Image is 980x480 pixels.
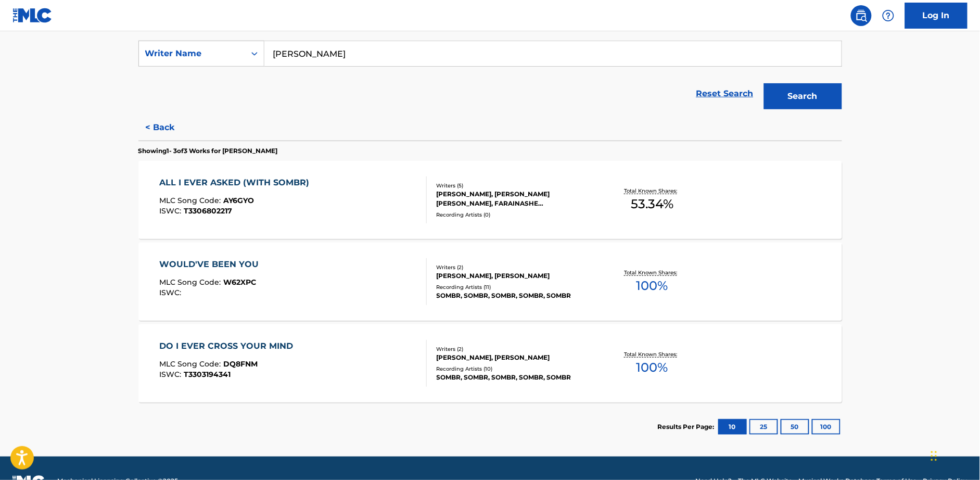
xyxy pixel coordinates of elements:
div: [PERSON_NAME], [PERSON_NAME] [437,271,594,281]
span: 100 % [637,358,668,377]
div: DO I EVER CROSS YOUR MIND [159,340,298,352]
a: Public Search [851,5,872,26]
span: MLC Song Code : [159,277,223,287]
button: 25 [749,419,778,435]
a: Reset Search [691,82,759,105]
img: help [882,9,895,22]
div: Recording Artists ( 11 ) [437,283,594,291]
div: Drag [931,440,937,472]
span: DQ8FNM [223,359,258,369]
iframe: Chat Widget [928,430,980,480]
p: Total Known Shares: [625,187,680,195]
button: 50 [781,419,809,435]
button: 100 [812,419,841,435]
div: Help [878,5,899,26]
p: Results Per Page: [658,422,717,432]
span: W62XPC [223,277,256,287]
a: DO I EVER CROSS YOUR MINDMLC Song Code:DQ8FNMISWC:T3303194341Writers (2)[PERSON_NAME], [PERSON_NA... [138,324,842,402]
button: < Back [138,115,201,141]
span: T3306802217 [184,206,232,216]
span: ISWC : [159,206,184,216]
div: Writers ( 5 ) [437,182,594,190]
a: Log In [905,3,968,29]
img: MLC Logo [12,8,53,23]
img: search [855,9,868,22]
div: Writers ( 2 ) [437,345,594,353]
div: Writer Name [145,47,239,60]
span: MLC Song Code : [159,359,223,369]
span: T3303194341 [184,370,231,379]
p: Total Known Shares: [625,350,680,358]
p: Showing 1 - 3 of 3 Works for [PERSON_NAME] [138,146,278,156]
button: Search [764,83,842,109]
div: [PERSON_NAME], [PERSON_NAME] [437,353,594,362]
span: ISWC : [159,370,184,379]
span: ISWC : [159,288,184,297]
span: AY6GYO [223,196,254,205]
div: SOMBR, SOMBR, SOMBR, SOMBR, SOMBR [437,291,594,300]
span: 100 % [637,276,668,295]
a: ALL I EVER ASKED (WITH SOMBR)MLC Song Code:AY6GYOISWC:T3306802217Writers (5)[PERSON_NAME], [PERSO... [138,161,842,239]
div: ALL I EVER ASKED (WITH SOMBR) [159,176,314,189]
div: [PERSON_NAME], [PERSON_NAME] [PERSON_NAME], FARAINASHE [PERSON_NAME], [PERSON_NAME] [PERSON_NAME]... [437,190,594,208]
form: Search Form [138,41,842,115]
p: Total Known Shares: [625,269,680,276]
span: MLC Song Code : [159,196,223,205]
div: SOMBR, SOMBR, SOMBR, SOMBR, SOMBR [437,373,594,382]
div: Recording Artists ( 10 ) [437,365,594,373]
a: WOULD'VE BEEN YOUMLC Song Code:W62XPCISWC:Writers (2)[PERSON_NAME], [PERSON_NAME]Recording Artist... [138,243,842,321]
div: WOULD'VE BEEN YOU [159,258,264,271]
div: Recording Artists ( 0 ) [437,211,594,219]
span: 53.34 % [631,195,673,213]
div: Writers ( 2 ) [437,263,594,271]
button: 10 [718,419,747,435]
